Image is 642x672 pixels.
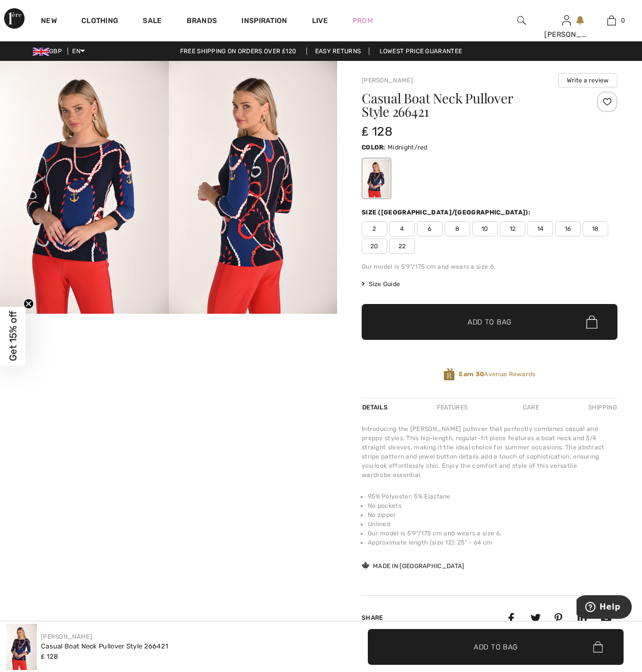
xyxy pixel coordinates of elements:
span: Share [362,614,383,621]
div: Details [362,398,390,417]
a: 0 [589,14,633,27]
iframe: Opens a widget where you can find more information [577,595,632,621]
a: Free shipping on orders over ₤120 [172,48,305,55]
span: GBP [33,48,66,55]
a: Prom [352,15,373,26]
img: Bag.svg [586,315,597,329]
span: 18 [583,221,608,236]
div: Made in [GEOGRAPHIC_DATA] [362,561,464,571]
h1: Casual Boat Neck Pullover Style 266421 [362,92,575,118]
img: Casual Boat Neck Pullover Style 266421. 2 [169,61,338,314]
img: Casual Boat Neck Pullover Style 266421 [6,624,37,670]
span: 20 [362,239,387,254]
span: 0 [621,16,625,25]
button: Write a review [558,73,617,88]
li: No pockets [368,501,617,510]
span: ₤ 128 [41,653,58,660]
span: Inspiration [241,16,287,27]
a: [PERSON_NAME] [362,77,413,84]
span: 2 [362,221,387,236]
a: Easy Returns [306,48,370,55]
img: My Bag [607,14,616,27]
span: EN [72,48,85,55]
span: Add to Bag [474,641,518,652]
span: ₤ 128 [362,124,392,139]
span: 10 [472,221,498,236]
button: Add to Bag [362,304,617,340]
span: 4 [389,221,415,236]
div: Size ([GEOGRAPHIC_DATA]/[GEOGRAPHIC_DATA]): [362,208,533,217]
a: Lowest Price Guarantee [371,48,471,55]
span: 16 [555,221,581,236]
img: My Info [562,14,571,27]
li: Our model is 5'9"/175 cm and wears a size 6. [368,529,617,538]
a: [PERSON_NAME] [41,633,92,640]
img: search the website [517,14,526,27]
img: Avenue Rewards [444,367,455,381]
span: 6 [417,221,442,236]
button: Close teaser [24,298,34,309]
button: Add to Bag [368,629,624,665]
img: UK Pound [33,48,49,56]
span: Color: [362,144,386,151]
span: Get 15% off [7,311,19,361]
img: Bag.svg [593,641,603,653]
span: 12 [500,221,525,236]
div: [PERSON_NAME] [544,29,588,40]
li: 95% Polyester, 5% Elastane [368,492,617,501]
div: Our model is 5'9"/175 cm and wears a size 6. [362,262,617,271]
li: Approximate length (size 12): 25" - 64 cm [368,538,617,547]
a: Live [312,15,328,26]
div: Features [428,398,476,417]
div: Midnight/red [363,159,390,198]
div: Introducing the [PERSON_NAME] pullover that perfectly combines casual and preppy styles. This hip... [362,424,617,480]
div: Shipping [586,398,617,417]
span: Avenue Rewards [459,370,535,379]
span: 14 [527,221,553,236]
a: Clothing [81,16,118,27]
a: Brands [187,16,217,27]
span: Add to Bag [468,317,512,328]
span: 8 [445,221,470,236]
span: Midnight/red [388,144,428,151]
a: Sale [143,16,162,27]
a: Sign In [562,15,571,25]
div: Casual Boat Neck Pullover Style 266421 [41,641,168,652]
span: Size Guide [362,279,400,289]
div: Care [514,398,548,417]
img: 1ère Avenue [4,8,25,29]
a: New [41,16,57,27]
li: Unlined [368,519,617,529]
li: No zipper [368,510,617,519]
strong: Earn 30 [459,371,484,378]
span: 22 [389,239,415,254]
